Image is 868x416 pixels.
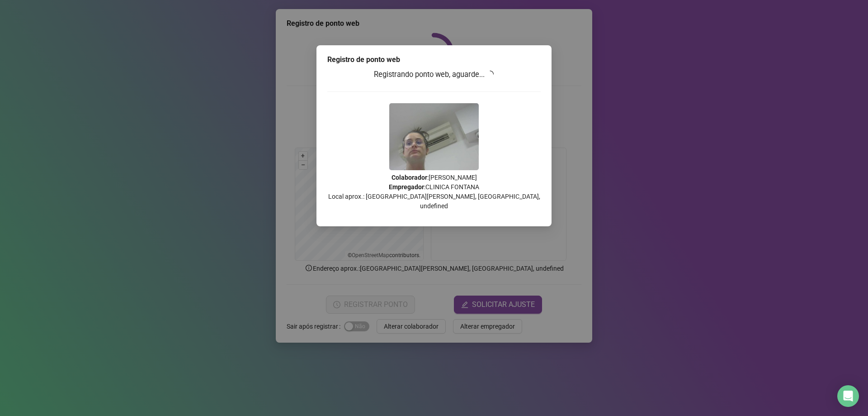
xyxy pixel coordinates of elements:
div: Registro de ponto web [327,54,541,65]
p: : [PERSON_NAME] : CLINICA FONTANA Local aprox.: [GEOGRAPHIC_DATA][PERSON_NAME], [GEOGRAPHIC_DATA]... [327,173,541,211]
div: Open Intercom Messenger [837,385,859,407]
h3: Registrando ponto web, aguarde... [327,69,541,81]
span: loading [486,70,494,78]
strong: Empregador [389,183,424,191]
strong: Colaborador [392,174,427,181]
img: 9k= [389,103,479,170]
